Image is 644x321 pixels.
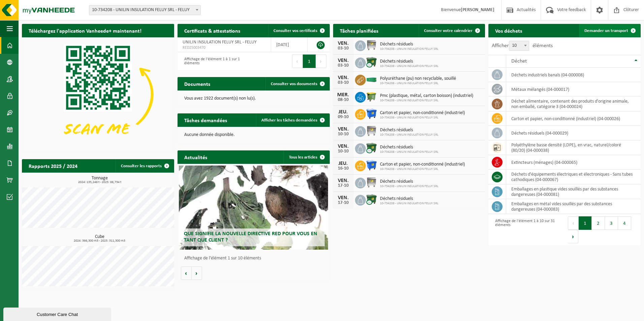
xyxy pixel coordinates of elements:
p: Affichage de l'élément 1 sur 10 éléments [184,256,326,261]
img: WB-1100-CU [366,142,377,154]
span: Consulter votre calendrier [424,29,473,33]
div: VEN. [336,58,350,63]
button: Vorige [181,266,192,280]
div: 03-10 [336,63,350,68]
div: 10-10 [336,149,350,154]
div: VEN. [336,144,350,149]
div: VEN. [336,127,350,132]
a: Que signifie la nouvelle directive RED pour vous en tant que client ? [179,166,328,250]
div: JEU. [336,109,350,115]
td: polyéthylène basse densité (LDPE), en vrac, naturel/coloré (80/20) (04-000038) [506,140,641,155]
img: HK-XC-30-GN-00 [366,76,377,82]
a: Tous les articles [284,150,329,164]
span: 10-734208 - UNILIN INSULATION FELUY SRL [380,47,438,51]
td: extincteurs (ménages) (04-000065) [506,155,641,170]
td: déchets d'équipements électriques et électroniques - Sans tubes cathodiques (04-000067) [506,170,641,184]
button: 1 [579,216,592,230]
h2: Certificats & attestations [178,24,247,37]
label: Afficher éléments [492,43,553,48]
span: Déchet [511,59,527,64]
span: Carton et papier, non-conditionné (industriel) [380,162,465,167]
h2: Téléchargez l'application Vanheede+ maintenant! [22,24,148,37]
div: 08-10 [336,98,350,102]
button: 2 [592,216,605,230]
button: Next [568,230,578,243]
span: Déchets résiduels [380,196,438,202]
img: WB-1100-GAL-GY-02 [366,39,377,51]
a: Consulter les rapports [116,159,173,173]
span: Déchets résiduels [380,145,438,150]
td: déchets industriels banals (04-000008) [506,68,641,82]
span: 10 [509,41,529,51]
div: 03-10 [336,80,350,85]
div: MER. [336,92,350,98]
div: 10-10 [336,132,350,137]
div: VEN. [336,195,350,201]
img: WB-1100-HPE-GN-50 [366,91,377,102]
a: Consulter vos documents [265,77,329,91]
button: 4 [618,216,631,230]
span: UNILIN INSULATION FELUY SRL - FELUY [183,40,257,45]
span: Déchets résiduels [380,128,438,133]
span: Déchets résiduels [380,59,438,64]
h2: Documents [178,77,217,90]
span: Consulter vos certificats [273,29,317,33]
span: 10-734208 - UNILIN INSULATION FELUY SRL [380,150,438,154]
span: 10-734208 - UNILIN INSULATION FELUY SRL [380,99,473,103]
span: Afficher les tâches demandées [261,118,317,122]
button: 3 [605,216,618,230]
span: 10-734208 - UNILIN INSULATION FELUY SRL - FELUY [89,5,200,15]
a: Demander un transport [579,24,640,37]
h3: Tonnage [25,176,174,184]
div: 16-10 [336,166,350,171]
div: Affichage de l'élément 1 à 10 sur 31 éléments [492,216,561,244]
img: WB-1100-GAL-GY-02 [366,125,377,137]
span: Carton et papier, non-conditionné (industriel) [380,110,465,116]
span: 2024: 366,300 m3 - 2025: 311,300 m3 [25,239,174,243]
span: 10 [509,41,529,50]
img: WB-1100-HPE-BE-01 [366,159,377,171]
div: VEN. [336,75,350,80]
img: WB-1100-GAL-GY-02 [366,177,377,188]
a: Consulter vos certificats [268,24,329,37]
span: 10-734208 - UNILIN INSULATION FELUY SRL [380,64,438,68]
div: VEN. [336,178,350,183]
h2: Rapports 2025 / 2024 [22,159,84,172]
td: emballages en métal vides souillés par des substances dangereuses (04-000083) [506,199,641,214]
div: JEU. [336,161,350,166]
span: Que signifie la nouvelle directive RED pour vous en tant que client ? [184,231,317,243]
h2: Tâches demandées [178,113,234,127]
span: 10-734208 - UNILIN INSULATION FELUY SRL - FELUY [89,5,201,15]
div: Affichage de l'élément 1 à 1 sur 1 éléments [181,54,250,69]
span: Demander un transport [584,29,628,33]
p: Aucune donnée disponible. [184,133,323,137]
div: 17-10 [336,183,350,188]
td: déchets résiduels (04-000029) [506,126,641,140]
span: 10-734208 - UNILIN INSULATION FELUY SRL [380,167,465,171]
td: [DATE] [271,37,307,52]
div: 09-10 [336,115,350,119]
span: Polyuréthane (pu) non recyclable, souillé [380,76,456,81]
h2: Tâches planifiées [333,24,385,37]
span: RED25003470 [183,45,266,50]
span: 10-734208 - UNILIN INSULATION FELUY SRL [380,202,438,206]
a: Consulter votre calendrier [419,24,484,37]
iframe: chat widget [3,306,112,321]
td: déchet alimentaire, contenant des produits d'origine animale, non emballé, catégorie 3 (04-000024) [506,97,641,111]
span: 10-734208 - UNILIN INSULATION FELUY SRL [380,184,438,188]
h2: Actualités [178,150,214,164]
span: 10-734208 - UNILIN INSULATION FELUY SRL [380,116,465,120]
td: emballages en plastique vides souillés par des substances dangereuses (04-000081) [506,184,641,199]
span: 10-734208 - UNILIN INSULATION FELUY SRL [380,81,456,85]
span: Déchets résiduels [380,179,438,184]
img: Download de VHEPlus App [22,37,174,151]
button: Previous [292,55,303,68]
button: Next [316,55,326,68]
img: WB-1100-HPE-BE-01 [366,108,377,119]
h3: Cube [25,235,174,243]
span: Déchets résiduels [380,42,438,47]
img: WB-1100-CU [366,57,377,68]
span: Pmc (plastique, métal, carton boisson) (industriel) [380,93,473,99]
div: 03-10 [336,46,350,51]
